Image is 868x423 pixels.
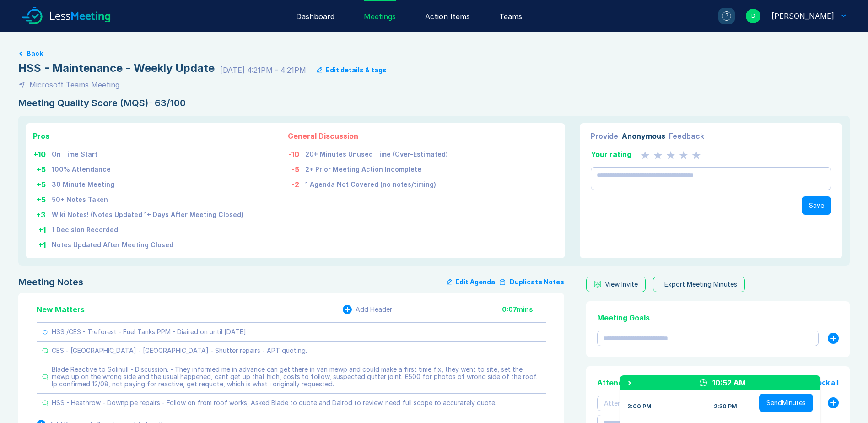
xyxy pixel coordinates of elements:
button: Edit Agenda [447,277,495,287]
div: Meeting Goals [597,312,839,323]
div: View Invite [605,281,638,288]
td: + 3 [33,206,51,221]
div: New Matters [37,304,85,315]
button: Add Header [343,305,392,314]
div: Anonymous [622,130,665,141]
div: Microsoft Teams Meeting [29,79,119,90]
td: + 10 [33,145,51,160]
div: Export Meeting Minutes [664,281,737,288]
td: 50+ Notes Taken [51,190,244,206]
button: Edit details & tags [317,66,387,74]
td: 1 Decision Recorded [51,221,244,236]
td: Notes Updated After Meeting Closed [51,236,244,251]
td: -5 [288,160,305,175]
div: 0:07 mins [502,306,546,313]
div: 2:30 PM [714,403,737,410]
td: 20+ Minutes Unused Time (Over-Estimated) [305,145,448,160]
td: + 5 [33,190,51,206]
div: CES - [GEOGRAPHIC_DATA] - [GEOGRAPHIC_DATA] - Shutter repairs - APT quoting. [52,347,307,354]
button: Back [27,50,43,57]
td: 100% Attendance [51,160,244,175]
td: On Time Start [51,145,244,160]
td: + 1 [33,221,51,236]
div: 0 Stars [641,149,701,160]
div: David Hayter [771,11,834,22]
div: HSS - Heathrow - Downpipe repairs - Follow on from roof works, Asked Blade to quote and Dalrod to... [52,399,496,407]
td: -10 [288,145,305,160]
td: 30 Minute Meeting [51,175,244,190]
button: Save [802,196,831,215]
div: 2:00 PM [627,403,652,410]
td: 1 Agenda Not Covered (no notes/timing) [305,175,448,190]
div: Blade Reactive to Solihull - Discussion. - They informed me in advance can get there in van mewp ... [52,366,540,388]
td: + 5 [33,175,51,190]
td: 2+ Prior Meeting Action Incomplete [305,160,448,175]
div: 10:52 AM [712,377,746,388]
div: D [746,9,760,23]
a: ? [707,8,735,24]
div: Attendance [597,377,641,388]
div: Meeting Quality Score (MQS) - 63/100 [18,98,850,108]
td: Wiki Notes! (Notes Updated 1+ Days After Meeting Closed) [51,206,244,221]
div: Your rating [591,149,631,160]
button: Export Meeting Minutes [653,277,745,292]
button: View Invite [586,277,646,292]
td: + 1 [33,236,51,251]
button: SendMinutes [759,394,813,412]
div: HSS - Maintenance - Weekly Update [18,61,215,76]
div: [DATE] 4:21PM - 4:21PM [220,65,306,76]
div: HSS /CES - Treforest - Fuel Tanks PPM - Diaired on until [DATE] [52,328,246,336]
div: Edit details & tags [326,66,387,74]
div: Meeting Notes [18,277,83,287]
div: Feedback [669,130,704,141]
div: Add Header [356,306,392,313]
div: ? [722,11,731,21]
td: -2 [288,175,305,190]
div: General Discussion [288,130,448,141]
div: Provide [591,130,618,141]
a: Back [18,50,850,57]
div: Pros [33,130,244,141]
button: Duplicate Notes [499,277,564,287]
td: + 5 [33,160,51,175]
